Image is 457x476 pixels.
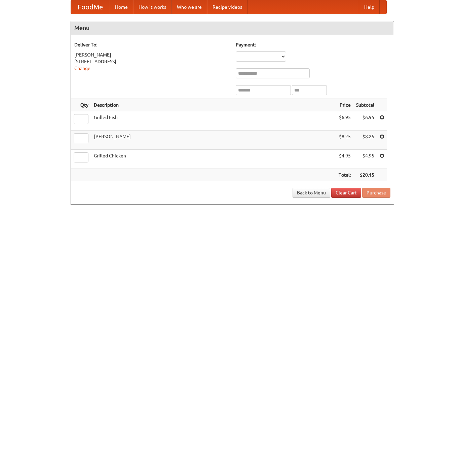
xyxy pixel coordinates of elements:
[91,99,336,111] th: Description
[236,41,390,48] h5: Payment:
[74,66,90,71] a: Change
[353,111,377,131] td: $6.95
[133,0,172,14] a: How it works
[207,0,247,14] a: Recipe videos
[74,51,229,58] div: [PERSON_NAME]
[91,150,336,169] td: Grilled Chicken
[353,131,377,150] td: $8.25
[336,111,353,131] td: $6.95
[362,188,390,198] button: Purchase
[74,41,229,48] h5: Deliver To:
[172,0,207,14] a: Who we are
[336,150,353,169] td: $4.95
[336,99,353,111] th: Price
[74,58,229,65] div: [STREET_ADDRESS]
[359,0,380,14] a: Help
[91,131,336,150] td: [PERSON_NAME]
[336,169,353,181] th: Total:
[331,188,361,198] a: Clear Cart
[71,99,91,111] th: Qty
[71,21,394,35] h4: Menu
[336,131,353,150] td: $8.25
[353,150,377,169] td: $4.95
[71,0,110,14] a: FoodMe
[353,99,377,111] th: Subtotal
[91,111,336,131] td: Grilled Fish
[293,188,330,198] a: Back to Menu
[353,169,377,181] th: $20.15
[110,0,133,14] a: Home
